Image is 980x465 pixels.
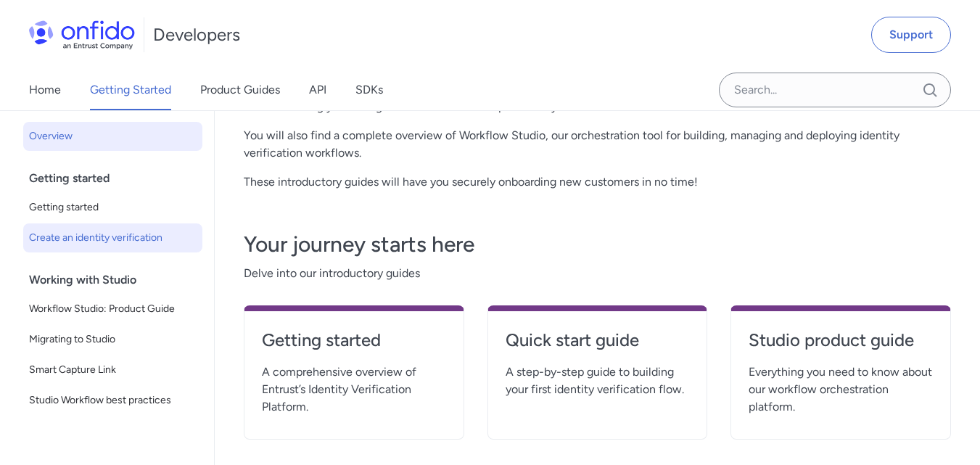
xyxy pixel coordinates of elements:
a: Workflow Studio: Product Guide [23,295,202,324]
h3: Your journey starts here [244,230,951,259]
img: Onfido Logo [29,20,135,49]
h4: Getting started [262,329,446,352]
span: A step-by-step guide to building your first identity verification flow. [506,363,690,398]
a: API [309,70,326,110]
span: Getting started [29,199,197,216]
input: Onfido search input field [719,73,951,107]
span: Create an identity verification [29,229,197,247]
a: Quick start guide [506,329,690,363]
a: Getting started [23,193,202,222]
a: Getting started [262,329,446,363]
h1: Developers [153,23,240,46]
a: Overview [23,122,202,151]
span: Workflow Studio: Product Guide [29,300,197,318]
a: Product Guides [200,70,280,110]
a: Create an identity verification [23,223,202,252]
span: Everything you need to know about our workflow orchestration platform. [749,363,933,416]
span: Studio Workflow best practices [29,392,197,409]
a: Smart Capture Link [23,355,202,384]
span: A comprehensive overview of Entrust’s Identity Verification Platform. [262,363,446,416]
div: Working with Studio [29,266,208,295]
p: These introductory guides will have you securely onboarding new customers in no time! [244,173,951,191]
span: Overview [29,128,197,145]
a: Getting Started [90,70,171,110]
a: Studio Workflow best practices [23,386,202,415]
p: You will also find a complete overview of Workflow Studio, our orchestration tool for building, m... [244,127,951,162]
a: Home [29,70,61,110]
span: Migrating to Studio [29,331,197,348]
h4: Studio product guide [749,329,933,352]
span: Smart Capture Link [29,361,197,379]
div: Getting started [29,164,208,193]
a: SDKs [355,70,383,110]
span: Delve into our introductory guides [244,265,951,282]
a: Studio product guide [749,329,933,363]
h4: Quick start guide [506,329,690,352]
a: Migrating to Studio [23,325,202,354]
a: Support [871,17,951,53]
